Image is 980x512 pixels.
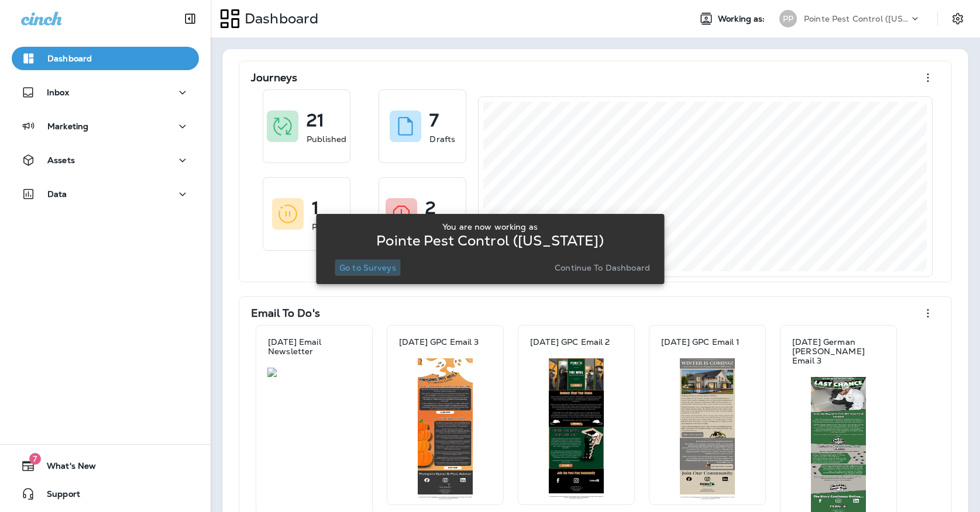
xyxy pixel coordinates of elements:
span: Support [35,489,80,503]
p: 21 [307,115,324,126]
div: PP [779,10,797,27]
p: [DATE] GPC Email 1 [661,337,740,347]
p: [DATE] German [PERSON_NAME] Email 3 [792,337,885,365]
p: Inbox [47,88,69,97]
p: Marketing [47,122,88,131]
p: Dashboard [47,54,92,63]
p: You are now working as [442,222,538,231]
button: 7What's New [12,454,199,478]
button: Inbox [12,81,199,104]
p: 1 [312,202,319,214]
button: Dashboard [12,47,199,70]
img: 70cf92c4-5811-4df1-a644-29f8771fbc5a.jpg [267,368,361,377]
button: Go to Surveys [335,260,401,276]
p: Pointe Pest Control ([US_STATE]) [804,14,909,23]
button: Marketing [12,115,199,138]
p: Assets [47,155,75,165]
button: Support [12,482,199,506]
p: [DATE] Email Newsletter [268,337,360,356]
p: Data [47,189,67,199]
p: Published [307,133,346,145]
p: Email To Do's [251,307,320,319]
p: Continue to Dashboard [555,263,650,272]
button: Data [12,182,199,206]
button: Settings [947,8,968,29]
p: Go to Surveys [339,263,396,272]
button: Continue to Dashboard [550,260,655,276]
span: Working as: [718,14,768,24]
p: Pointe Pest Control ([US_STATE]) [376,236,603,245]
p: Paused [312,221,342,233]
img: 2282a917-da76-4b1e-a71f-b2c164c1fd24.jpg [661,358,754,500]
span: What's New [35,461,96,475]
button: Collapse Sidebar [174,7,207,30]
p: Journeys [251,72,297,84]
span: 7 [29,453,41,465]
button: Assets [12,148,199,172]
p: Dashboard [240,10,318,27]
